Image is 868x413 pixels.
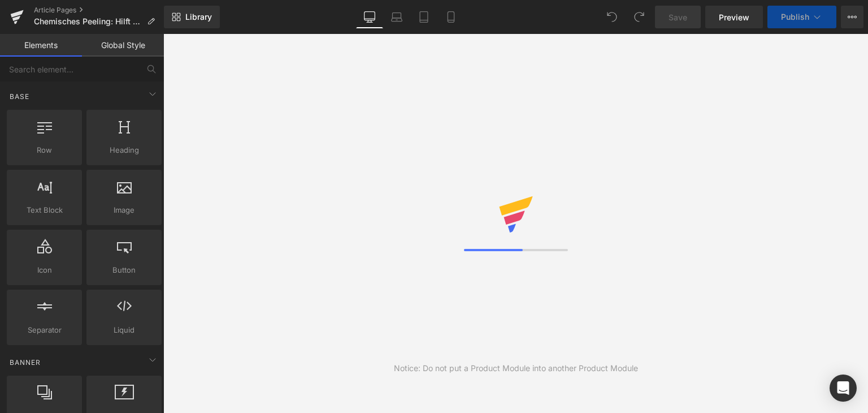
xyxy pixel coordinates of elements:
span: Row [10,144,79,156]
button: Publish [767,6,836,28]
button: Undo [601,6,623,28]
span: Library [185,12,212,22]
div: Open Intercom Messenger [830,375,857,402]
a: Global Style [82,34,164,57]
span: Heading [90,144,158,156]
a: New Library [164,6,220,28]
span: Icon [10,264,79,276]
a: Preview [705,6,763,28]
span: Chemisches Peeling: Hilft es auch gegen [PERSON_NAME]? [34,17,142,26]
a: Mobile [437,6,465,28]
span: Preview [719,11,749,23]
a: Tablet [410,6,437,28]
button: Redo [628,6,650,28]
div: Notice: Do not put a Product Module into another Product Module [394,362,638,375]
span: Save [669,11,687,23]
span: Liquid [90,324,158,336]
a: Laptop [383,6,410,28]
span: Base [8,91,31,102]
span: Banner [8,357,42,368]
span: Text Block [10,204,79,216]
span: Publish [781,12,809,21]
span: Image [90,204,158,216]
a: Article Pages [34,6,164,15]
button: More [841,6,863,28]
a: Desktop [356,6,383,28]
span: Separator [10,324,79,336]
span: Button [90,264,158,276]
